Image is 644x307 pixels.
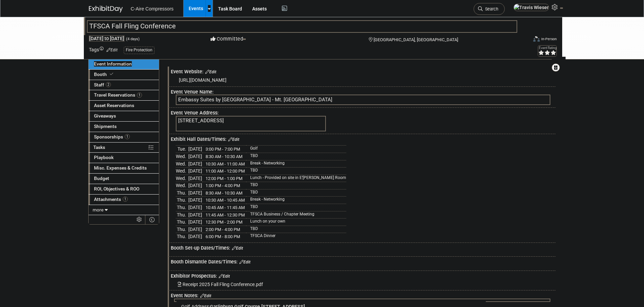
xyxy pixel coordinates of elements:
[176,211,188,219] td: Thu.
[176,189,188,197] td: Thu.
[176,95,550,105] div: Embassy Suites by [GEOGRAPHIC_DATA] - Mt. [GEOGRAPHIC_DATA]
[206,227,240,232] span: 2:00 PM - 4:00 PM
[533,36,540,42] img: Format-Inperson.png
[134,215,145,224] td: Personalize Event Tab Strip
[89,59,159,69] a: Event Information
[89,122,159,132] a: Shipments
[94,124,117,129] span: Shipments
[188,175,202,182] td: [DATE]
[176,219,188,226] td: Thu.
[93,207,103,212] span: more
[246,168,346,175] td: TBD
[178,118,324,124] pre: [STREET_ADDRESS]
[89,70,159,80] a: Booth
[87,20,517,32] div: TFSCA Fall Fling Conference
[176,168,188,175] td: Wed.
[206,205,245,210] span: 10:45 AM - 11:45 AM
[246,160,346,168] td: Break - Networking
[89,90,159,100] a: Travel Reservations1
[93,145,105,150] span: Tasks
[94,113,116,119] span: Giveaways
[188,182,202,189] td: [DATE]
[176,153,188,160] td: Wed.
[89,80,159,90] a: Staff2
[94,61,132,67] span: Event Information
[246,189,346,197] td: TBD
[89,35,124,42] span: [DATE] [DATE]
[125,37,140,41] span: (4 days)
[188,168,202,175] td: [DATE]
[176,146,188,153] td: Tue.
[483,6,498,11] span: Search
[188,153,202,160] td: [DATE]
[246,182,346,189] td: TBD
[176,233,188,240] td: Thu.
[206,234,240,239] span: 6:00 PM - 8:00 PM
[89,163,159,173] a: Misc. Expenses & Credits
[206,154,242,159] span: 8:30 AM - 10:30 AM
[188,226,202,233] td: [DATE]
[131,6,174,11] span: C-Aire Compressors
[188,219,202,226] td: [DATE]
[246,204,346,211] td: TBD
[179,77,226,83] a: [URL][DOMAIN_NAME]
[89,195,159,205] a: Attachments1
[246,219,346,226] td: Lunch on your own
[188,160,202,168] td: [DATE]
[239,260,251,264] a: Edit
[89,174,159,184] a: Budget
[171,108,555,116] div: Event Venue Address:
[171,134,555,143] div: Exhibit Hall Dates/Times:
[206,212,245,218] span: 11:45 AM - 12:30 PM
[246,153,346,160] td: TBD
[206,190,242,196] span: 8:30 AM - 10:30 AM
[89,205,159,215] a: more
[246,211,346,219] td: TFSCA Business / Chapter Meeting
[246,226,346,233] td: TBD
[514,4,549,11] img: Travis Wieser
[474,3,505,15] a: Search
[541,36,557,42] div: In-Person
[208,35,248,43] button: Committed
[188,197,202,204] td: [DATE]
[246,233,346,240] td: TFSCA Dinner
[206,176,242,181] span: 12:00 PM - 1:00 PM
[205,70,216,74] a: Edit
[89,101,159,111] a: Asset Reservations
[137,93,142,98] span: 1
[246,146,346,153] td: Golf
[188,211,202,219] td: [DATE]
[89,153,159,163] a: Playbook
[176,175,188,182] td: Wed.
[103,36,110,41] span: to
[206,198,245,203] span: 10:30 AM - 10:45 AM
[538,46,556,50] div: Event Rating
[106,48,118,52] a: Edit
[171,243,555,252] div: Booth Set-up Dates/Times:
[219,274,230,279] a: Edit
[178,282,263,287] a: Receipt 2025 Fall Fling Conference.pdf
[94,72,115,77] span: Booth
[487,35,557,45] div: Event Format
[176,226,188,233] td: Thu.
[106,82,111,87] span: 2
[89,132,159,142] a: Sponsorships1
[206,183,240,188] span: 1:00 PM - 4:00 PM
[374,37,458,42] span: [GEOGRAPHIC_DATA], [GEOGRAPHIC_DATA]
[94,92,142,98] span: Travel Reservations
[188,204,202,211] td: [DATE]
[171,271,555,280] div: Exhibitor Prospectus:
[200,293,211,298] a: Edit
[188,233,202,240] td: [DATE]
[89,46,118,54] td: Tags
[94,155,114,160] span: Playbook
[94,82,111,87] span: Staff
[94,176,109,181] span: Budget
[176,204,188,211] td: Thu.
[206,147,240,152] span: 3:00 PM - 7:00 PM
[176,197,188,204] td: Thu.
[232,246,243,251] a: Edit
[176,160,188,168] td: Wed.
[94,134,130,139] span: Sponsorships
[94,103,134,108] span: Asset Reservations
